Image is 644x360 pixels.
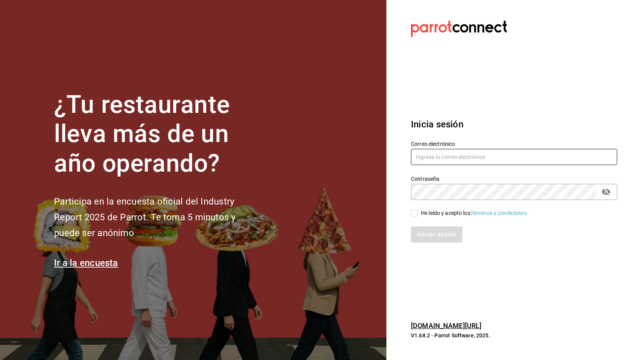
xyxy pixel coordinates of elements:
a: [DOMAIN_NAME][URL] [411,322,481,330]
a: Ir a la encuesta [54,258,118,268]
div: He leído y acepto los [421,209,528,217]
input: Ingresa tu correo electrónico [411,149,617,165]
button: passwordField [600,185,613,198]
h3: Inicia sesión [411,117,617,131]
label: Correo electrónico [411,141,617,146]
p: V1.68.2 - Parrot Software, 2025. [411,332,617,339]
label: Contraseña [411,176,617,181]
h2: Participa en la encuesta oficial del Industry Report 2025 de Parrot. Te toma 5 minutos y puede se... [54,194,261,241]
h1: ¿Tu restaurante lleva más de un año operando? [54,90,261,178]
a: Términos y condiciones. [470,210,528,216]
